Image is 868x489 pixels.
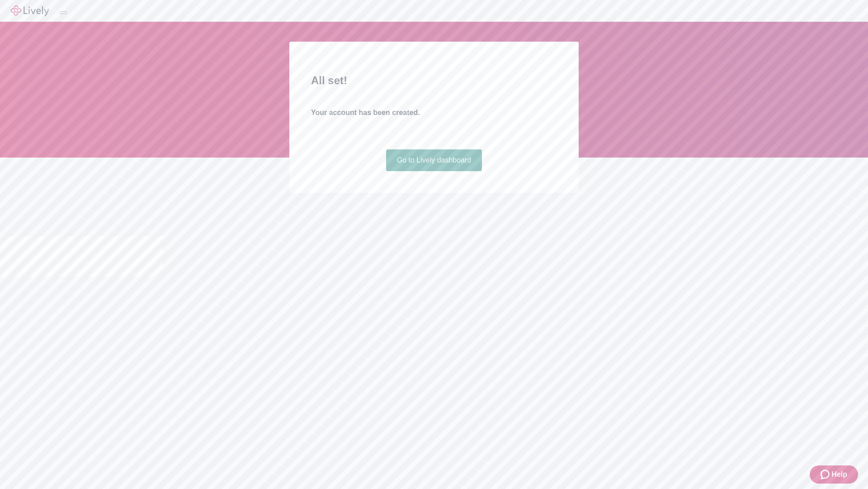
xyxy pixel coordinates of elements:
[311,107,557,118] h4: Your account has been created.
[386,149,482,171] a: Go to Lively dashboard
[821,469,831,480] svg: Zendesk support icon
[60,11,67,14] button: Log out
[11,5,49,16] img: Lively
[831,469,847,480] span: Help
[810,465,858,484] button: Zendesk support iconHelp
[311,72,557,89] h2: All set!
